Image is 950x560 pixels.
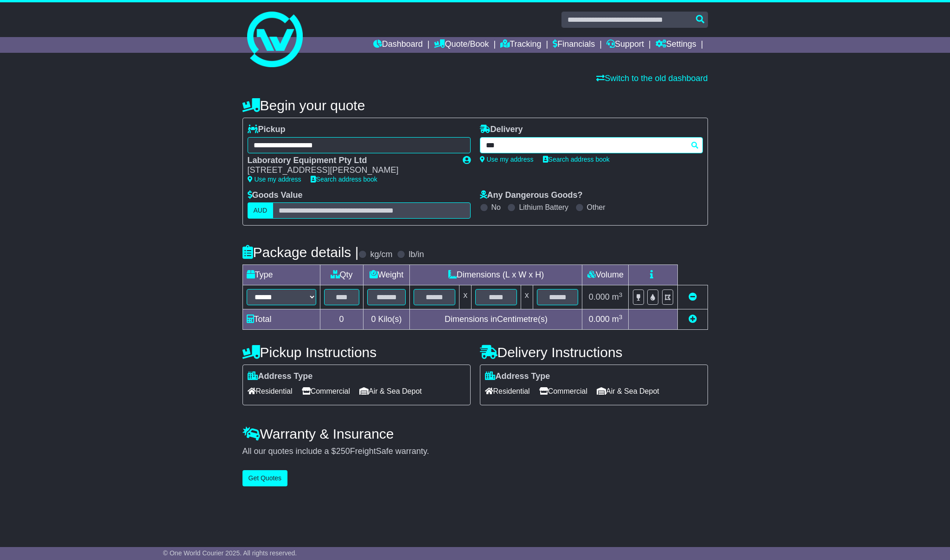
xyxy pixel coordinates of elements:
[311,176,377,183] a: Search address book
[597,384,659,398] span: Air & Sea Depot
[371,315,376,324] span: 0
[248,190,303,201] label: Goods Value
[589,315,610,324] span: 0.000
[434,37,489,53] a: Quote/Book
[248,371,313,382] label: Address Type
[302,384,350,398] span: Commercial
[612,292,623,302] span: m
[248,125,286,135] label: Pickup
[410,309,582,330] td: Dimensions in Centimetre(s)
[242,265,320,285] td: Type
[248,384,293,398] span: Residential
[480,190,583,201] label: Any Dangerous Goods?
[519,203,568,212] label: Lithium Battery
[363,309,410,330] td: Kilo(s)
[553,37,595,53] a: Financials
[242,345,471,360] h4: Pickup Instructions
[521,285,533,309] td: x
[370,250,392,260] label: kg/cm
[619,291,623,298] sup: 3
[373,37,423,53] a: Dashboard
[459,285,472,309] td: x
[480,137,703,153] typeahead: Please provide city
[596,74,708,83] a: Switch to the old dashboard
[248,156,453,166] div: Laboratory Equipment Pty Ltd
[689,292,697,302] a: Remove this item
[619,314,623,321] sup: 3
[485,384,530,398] span: Residential
[242,245,359,260] h4: Package details |
[589,292,610,302] span: 0.000
[606,37,644,53] a: Support
[656,37,696,53] a: Settings
[242,447,708,457] div: All our quotes include a $ FreightSafe warranty.
[242,309,320,330] td: Total
[587,203,606,212] label: Other
[336,447,350,456] span: 250
[320,265,363,285] td: Qty
[163,549,297,557] span: © One World Courier 2025. All rights reserved.
[582,265,629,285] td: Volume
[480,156,534,163] a: Use my address
[359,384,422,398] span: Air & Sea Depot
[480,345,708,360] h4: Delivery Instructions
[242,98,708,113] h4: Begin your quote
[242,426,708,441] h4: Warranty & Insurance
[248,176,301,183] a: Use my address
[689,315,697,324] a: Add new item
[320,309,363,330] td: 0
[500,37,541,53] a: Tracking
[363,265,410,285] td: Weight
[485,371,550,382] label: Address Type
[480,125,523,135] label: Delivery
[543,156,610,163] a: Search address book
[242,470,288,486] button: Get Quotes
[612,315,623,324] span: m
[491,203,501,212] label: No
[410,265,582,285] td: Dimensions (L x W x H)
[539,384,587,398] span: Commercial
[248,165,453,176] div: [STREET_ADDRESS][PERSON_NAME]
[248,202,274,219] label: AUD
[408,250,424,260] label: lb/in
